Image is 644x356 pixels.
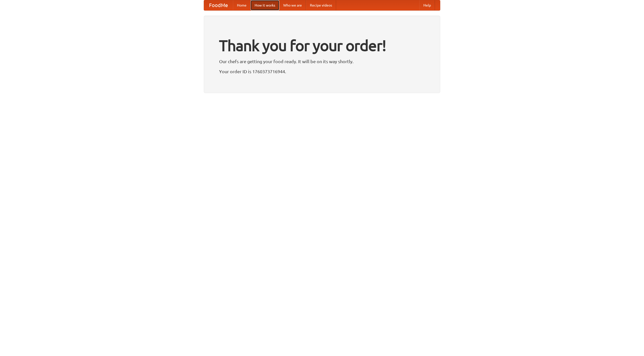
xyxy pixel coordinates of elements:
[419,0,435,10] a: Help
[306,0,336,10] a: Recipe videos
[279,0,306,10] a: Who we are
[219,68,425,75] p: Your order ID is 1760373716944.
[204,0,233,10] a: FoodMe
[233,0,251,10] a: Home
[219,33,425,58] h1: Thank you for your order!
[251,0,279,10] a: How it works
[219,58,425,65] p: Our chefs are getting your food ready. It will be on its way shortly.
